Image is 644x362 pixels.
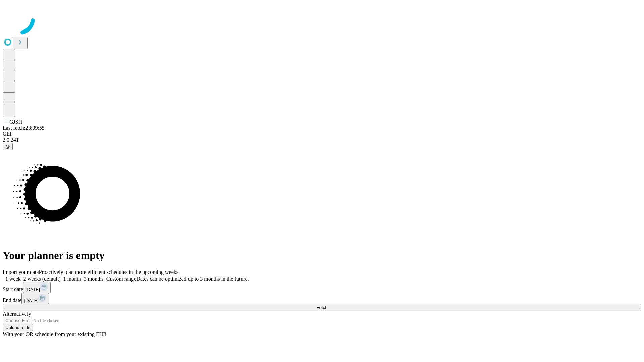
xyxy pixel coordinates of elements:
[106,276,136,282] span: Custom range
[5,276,21,282] span: 1 week
[3,249,641,262] h1: Your planner is empty
[23,282,51,293] button: [DATE]
[21,293,49,304] button: [DATE]
[3,331,107,337] span: With your OR schedule from your existing EHR
[3,304,641,311] button: Fetch
[3,324,33,331] button: Upload a file
[3,125,45,131] span: Last fetch: 23:09:55
[5,144,10,149] span: @
[26,287,40,292] span: [DATE]
[39,269,180,275] span: Proactively plan more efficient schedules in the upcoming weeks.
[3,282,641,293] div: Start date
[63,276,81,282] span: 1 month
[3,293,641,304] div: End date
[23,276,61,282] span: 2 weeks (default)
[84,276,104,282] span: 3 months
[9,119,22,125] span: GJSH
[136,276,249,282] span: Dates can be optimized up to 3 months in the future.
[3,143,13,150] button: @
[24,298,38,303] span: [DATE]
[316,305,327,310] span: Fetch
[3,131,641,137] div: GEI
[3,269,39,275] span: Import your data
[3,137,641,143] div: 2.0.241
[3,311,31,317] span: Alternatively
